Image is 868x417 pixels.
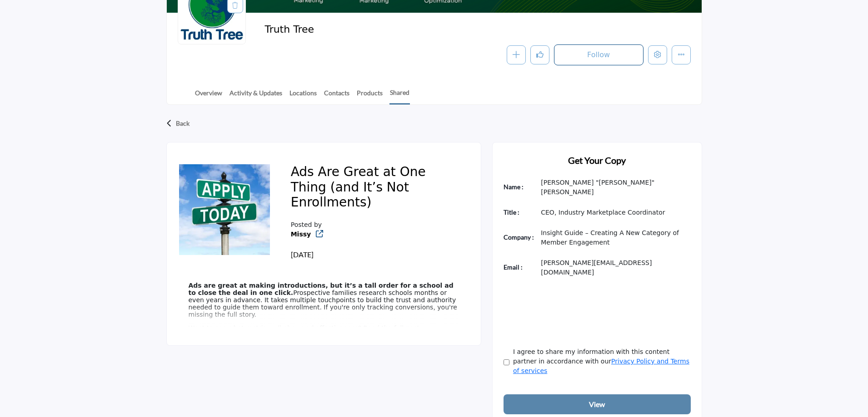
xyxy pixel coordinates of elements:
[541,228,690,247] p: Insight Guide – Creating A New Category of Member Engagement
[179,164,270,255] img: No Feature content logo
[289,88,317,104] a: Locations
[530,45,549,64] button: Like
[291,230,311,239] b: Redirect to company listing - truth-tree
[229,88,283,104] a: Activity & Updates
[189,282,459,318] p: Prospective families research schools months or even years in advance. It takes multiple touchpoi...
[264,24,514,35] h2: Truth Tree
[672,45,691,64] button: More details
[189,282,454,296] strong: Ads are great at making introductions, but it’s a tall order for a school ad to close the deal in...
[504,183,524,191] b: Name :
[189,324,459,332] p: Want to see what metric shows ad effectiveness? Read the full post.
[291,231,311,238] a: Missy
[504,208,519,216] b: Title :
[389,88,410,104] a: Shared
[324,88,350,104] a: Contacts
[541,178,690,197] p: [PERSON_NAME] "[PERSON_NAME]" [PERSON_NAME]
[541,258,690,277] p: [PERSON_NAME][EMAIL_ADDRESS][DOMAIN_NAME]
[513,347,691,376] label: I agree to share my information with this content partner in accordance with our
[541,208,690,217] p: CEO, Industry Marketplace Coordinator
[513,358,689,374] a: Privacy Policy and Terms of services
[176,115,190,132] p: Back
[504,359,509,366] input: Agree Terms & Conditions
[291,220,337,260] div: Posted by
[504,233,534,241] b: Company :
[291,164,459,213] h2: Ads Are Great at One Thing (and It’s Not Enrollments)
[291,250,314,259] span: [DATE]
[648,45,667,64] button: Edit company
[554,44,644,65] button: Follow
[356,88,383,104] a: Products
[504,291,642,327] iframe: reCAPTCHA
[266,324,284,332] i: really
[195,88,223,104] a: Overview
[504,263,523,271] b: Email :
[504,153,691,167] h2: Get Your Copy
